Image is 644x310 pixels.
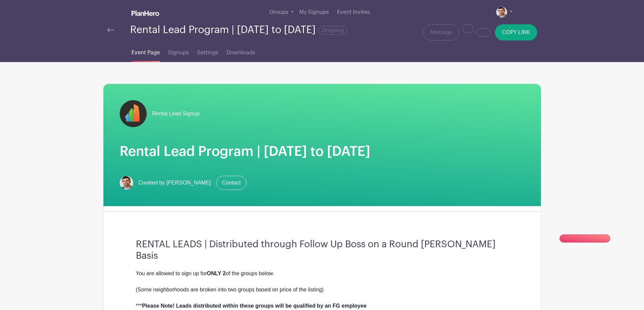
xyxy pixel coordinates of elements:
[107,28,114,32] img: back-arrow-29a5d9b10d5bd6ae65dc969a981735edf675c4d7a1fe02e03b50dbd4ba3cdb55.svg
[226,49,255,57] span: Downloads
[216,176,246,190] a: Contact
[226,40,255,62] a: Downloads
[197,49,218,57] span: Settings
[120,176,133,190] img: Screen%20Shot%202023-02-21%20at%2010.54.51%20AM.png
[269,9,288,15] span: Groups
[120,100,147,127] img: fulton-grace-logo.jpeg
[168,49,189,57] span: Signups
[495,24,537,40] button: COPY LINK
[142,303,366,309] strong: Please Note! Leads distributed within these groups will be qualified by an FG employee
[136,239,508,261] h3: RENTAL LEADS | Distributed through Follow Up Boss on a Round [PERSON_NAME] Basis
[423,24,459,40] a: Message
[207,271,226,276] strong: ONLY 2
[502,30,530,35] span: COPY LINK
[120,143,525,160] h1: Rental Lead Program | [DATE] to [DATE]
[132,10,159,16] img: logo_white-6c42ec7e38ccf1d336a20a19083b03d10ae64f83f12c07503d8b9e83406b4c7d.svg
[168,40,189,62] a: Signups
[496,7,507,18] img: Screen%20Shot%202023-02-21%20at%2010.54.51%20AM.png
[139,179,211,187] span: Created by [PERSON_NAME]
[197,40,218,62] a: Settings
[136,286,508,294] div: (Some neighborhoods are broken into two groups based on price of the listing)
[132,49,160,57] span: Event Page
[299,9,329,15] span: My Signups
[130,24,347,35] div: Rental Lead Program | [DATE] to [DATE]
[430,28,452,36] span: Message
[152,110,200,118] span: Rental Lead Signup
[318,26,347,35] span: Ongoing
[337,9,370,15] span: Event Invites
[132,40,160,62] a: Event Page
[136,270,508,278] div: You are allowed to sign up for of the groups below.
